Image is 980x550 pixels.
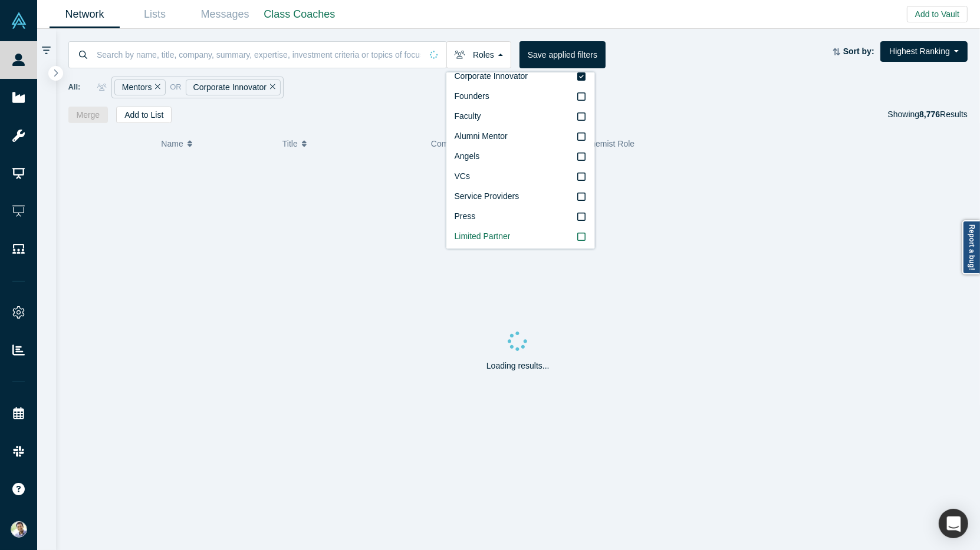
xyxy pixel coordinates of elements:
[919,110,940,119] strong: 8,776
[431,131,567,156] button: Company
[919,110,968,119] span: Results
[152,81,160,94] button: Remove Filter
[170,81,182,93] span: or
[454,131,507,141] span: Alumni Mentor
[486,360,550,372] p: Loading results...
[843,47,874,56] strong: Sort by:
[50,1,120,28] a: Network
[454,151,479,161] span: Angels
[267,81,275,94] button: Remove Filter
[454,171,469,181] span: VCs
[880,41,968,62] button: Highest Ranking
[454,71,528,81] span: Corporate Innovator
[282,131,298,156] span: Title
[454,191,519,201] span: Service Providers
[161,131,270,156] button: Name
[68,81,81,93] span: All:
[120,1,190,28] a: Lists
[96,41,422,68] input: Search by name, title, company, summary, expertise, investment criteria or topics of focus
[68,107,108,123] button: Merge
[161,131,183,156] span: Name
[431,131,466,156] span: Company
[907,6,968,22] button: Add to Vault
[11,521,27,538] img: Ravi Belani's Account
[454,111,481,121] span: Faculty
[186,79,281,95] div: Corporate Innovator
[454,231,510,241] span: Limited Partner
[888,107,968,123] div: Showing
[446,41,511,68] button: Roles
[454,91,489,101] span: Founders
[454,211,475,221] span: Press
[116,107,172,123] button: Add to List
[962,220,980,274] a: Report a bug!
[114,79,166,95] div: Mentors
[11,12,27,29] img: Alchemist Vault Logo
[260,1,339,28] a: Class Coaches
[282,131,419,156] button: Title
[519,41,606,68] button: Save applied filters
[580,139,634,148] span: Alchemist Role
[190,1,260,28] a: Messages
